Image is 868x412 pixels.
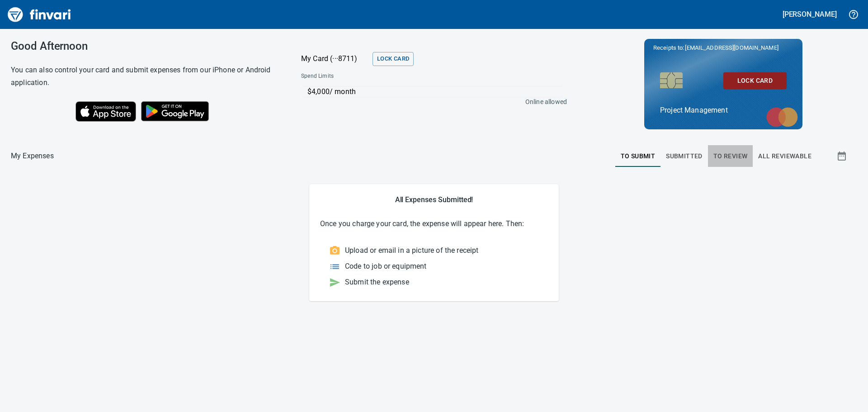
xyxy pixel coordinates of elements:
h3: Good Afternoon [11,40,278,52]
img: Download on the App Store [75,101,136,122]
span: To Submit [621,151,656,162]
nav: breadcrumb [11,151,54,161]
span: Lock Card [731,75,779,86]
span: Submitted [666,151,703,162]
p: Submit the expense [345,277,409,288]
img: Finvari [5,4,73,25]
span: All Reviewable [758,151,811,162]
p: Upload or email in a picture of the receipt [345,245,478,256]
p: Online allowed [294,97,567,106]
h6: You can also control your card and submit expenses from our iPhone or Android application. [11,64,278,89]
p: Once you charge your card, the expense will appear here. Then: [320,218,548,229]
p: Code to job or equipment [345,261,427,272]
span: Lock Card [377,54,409,64]
p: My Card (···8711) [301,53,369,64]
button: Lock Card [373,52,414,66]
h5: [PERSON_NAME] [783,9,837,19]
span: [EMAIL_ADDRESS][DOMAIN_NAME] [684,43,779,52]
p: $4,000 / month [307,86,562,97]
p: Receipts to: [653,43,793,52]
img: Get it on Google Play [136,96,214,126]
img: mastercard.svg [762,103,802,132]
p: Project Management [660,105,787,116]
span: Spend Limits [301,72,449,81]
button: Show transactions within a particular date range [828,145,857,167]
h5: All Expenses Submitted! [320,195,548,204]
p: My Expenses [11,151,54,161]
button: Lock Card [723,72,787,89]
button: [PERSON_NAME] [780,7,839,21]
span: To Review [713,151,748,162]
